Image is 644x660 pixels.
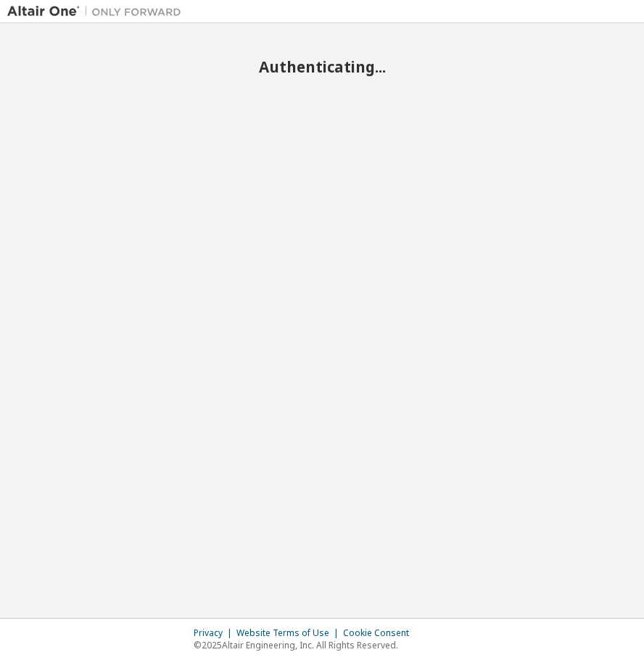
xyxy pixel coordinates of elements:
p: © 2025 Altair Engineering, Inc. All Rights Reserved. [194,639,418,651]
div: Website Terms of Use [236,627,343,639]
img: Altair One [7,4,189,19]
div: Privacy [194,627,236,639]
h2: Authenticating... [7,57,637,76]
div: Cookie Consent [343,627,418,639]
